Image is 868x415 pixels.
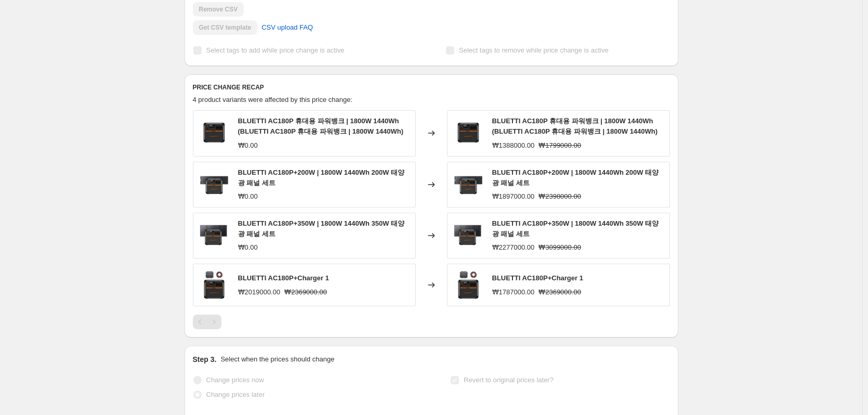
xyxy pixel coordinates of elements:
[492,140,535,151] div: ₩1388000.00
[206,46,345,54] span: Select tags to add while price change is active
[492,274,583,282] span: BLUETTI AC180P+Charger 1
[199,169,230,200] img: AC180P_PV200D_80x.png
[238,191,258,202] div: ₩0.00
[492,117,658,135] span: BLUETTI AC180P 휴대용 파워뱅크 | 1800W 1440Wh (BLUETTI AC180P 휴대용 파워뱅크 | 1800W 1440Wh)
[199,118,230,149] img: AC180P-ZT1_80x.png
[238,168,405,187] span: BLUETTI AC180P+200W | 1800W 1440Wh 200W 태양광 패널 세트
[261,22,313,33] span: CSV upload FAQ
[453,269,484,301] img: AC180P_D60L_80x.png
[538,287,581,297] strike: ₩2369000.00
[193,354,217,365] h2: Step 3.
[453,118,484,149] img: AC180P-ZT1_80x.png
[193,83,670,92] h6: PRICE CHANGE RECAP
[193,96,353,103] span: 4 product variants were affected by this price change:
[238,140,258,151] div: ₩0.00
[206,376,264,384] span: Change prices now
[238,274,329,282] span: BLUETTI AC180P+Charger 1
[193,315,221,329] nav: Pagination
[492,191,535,202] div: ₩1897000.00
[538,242,581,253] strike: ₩3099000.00
[238,287,281,297] div: ₩2019000.00
[199,220,230,251] img: AC180P_PV350_80x.png
[238,219,405,238] span: BLUETTI AC180P+350W | 1800W 1440Wh 350W 태양광 패널 세트
[284,287,327,297] strike: ₩2369000.00
[492,242,535,253] div: ₩2277000.00
[453,220,484,251] img: AC180P_PV350_80x.png
[453,169,484,200] img: AC180P_PV200D_80x.png
[492,287,535,297] div: ₩1787000.00
[199,269,230,301] img: AC180P_D60L_80x.png
[538,191,581,202] strike: ₩2398000.00
[464,376,554,384] span: Revert to original prices later?
[492,219,659,238] span: BLUETTI AC180P+350W | 1800W 1440Wh 350W 태양광 패널 세트
[255,19,319,36] a: CSV upload FAQ
[238,242,258,253] div: ₩0.00
[492,168,659,187] span: BLUETTI AC180P+200W | 1800W 1440Wh 200W 태양광 패널 세트
[238,117,404,135] span: BLUETTI AC180P 휴대용 파워뱅크 | 1800W 1440Wh (BLUETTI AC180P 휴대용 파워뱅크 | 1800W 1440Wh)
[459,46,609,54] span: Select tags to remove while price change is active
[206,391,265,398] span: Change prices later
[220,354,334,365] p: Select when the prices should change
[538,140,581,151] strike: ₩1799000.00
